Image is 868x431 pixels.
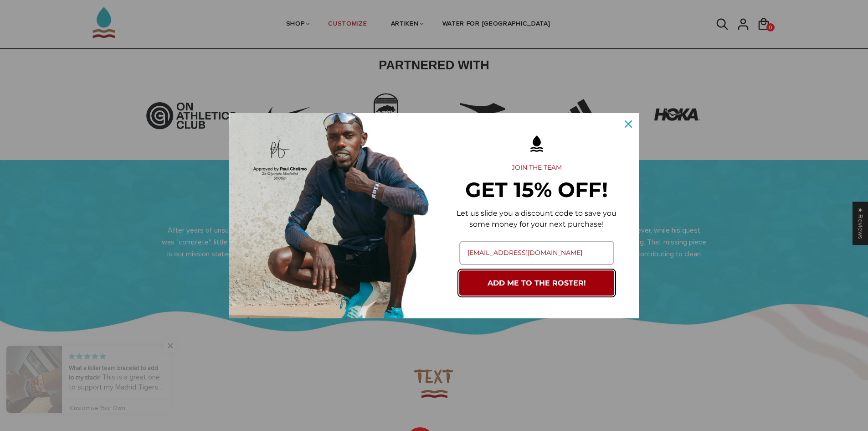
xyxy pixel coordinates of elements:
p: Let us slide you a discount code to save you some money for your next purchase! [449,208,625,230]
button: Close [617,113,639,135]
svg: close icon [625,120,632,128]
strong: GET 15% OFF! [465,177,608,202]
button: ADD ME TO THE ROSTER! [459,270,614,296]
input: Email field [459,241,614,265]
h2: JOIN THE TEAM [449,164,625,172]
